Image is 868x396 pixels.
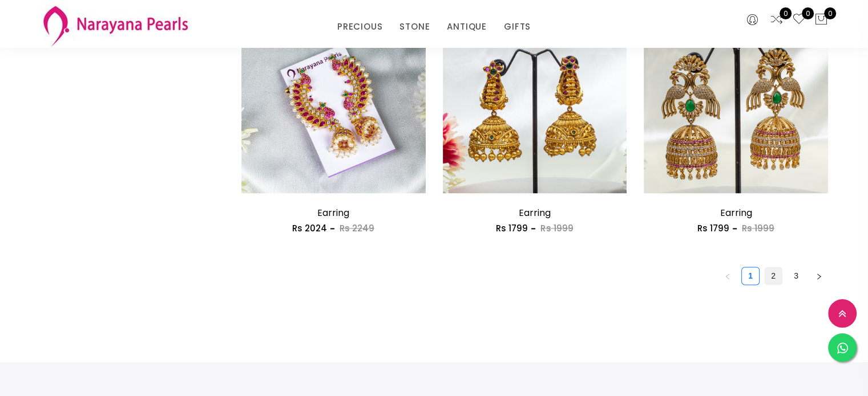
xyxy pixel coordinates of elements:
[792,13,806,27] a: 0
[399,18,430,35] a: STONE
[770,13,784,27] a: 0
[718,267,737,285] li: Previous Page
[697,222,729,234] span: Rs 1799
[519,206,551,219] a: Earring
[317,206,349,219] a: Earring
[496,222,528,234] span: Rs 1799
[764,267,782,285] li: 2
[815,273,822,280] span: right
[742,222,774,234] span: Rs 1999
[765,267,782,284] a: 2
[824,7,836,19] span: 0
[337,18,382,35] a: PRECIOUS
[802,7,814,19] span: 0
[292,222,327,234] span: Rs 2024
[814,13,828,27] button: 0
[787,267,805,285] li: 3
[788,267,805,284] a: 3
[340,222,374,234] span: Rs 2249
[447,18,487,35] a: ANTIQUE
[540,222,573,234] span: Rs 1999
[724,273,731,280] span: left
[810,267,828,285] button: right
[780,7,792,19] span: 0
[742,267,759,284] a: 1
[720,206,752,219] a: Earring
[810,267,828,285] li: Next Page
[718,267,737,285] button: left
[504,18,531,35] a: GIFTS
[741,267,760,285] li: 1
